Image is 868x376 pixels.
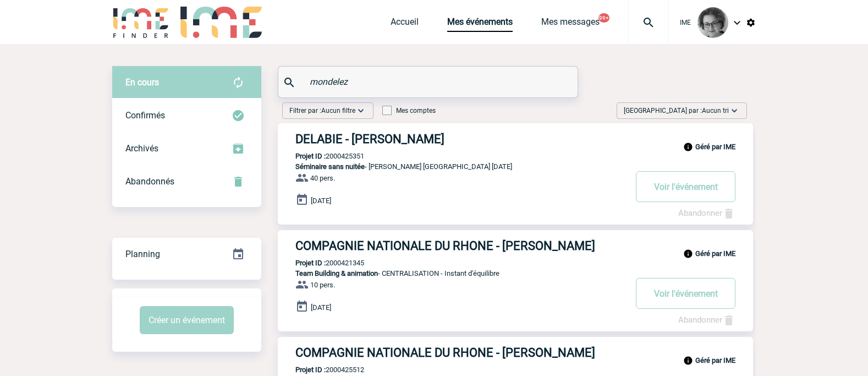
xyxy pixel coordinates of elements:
[636,278,735,309] button: Voir l'événement
[382,107,436,115] label: Mes comptes
[125,77,159,88] span: En cours
[678,208,735,218] a: Abandonner
[295,239,625,253] h3: COMPAGNIE NATIONALE DU RHONE - [PERSON_NAME]
[680,19,691,26] span: IME
[683,142,693,152] img: info_black_24dp.svg
[112,237,261,270] a: Planning
[125,110,165,121] span: Confirmés
[598,13,609,23] button: 99+
[278,366,364,374] p: 2000425512
[125,143,158,154] span: Archivés
[355,105,366,116] img: baseline_expand_more_white_24dp-b.png
[636,171,735,202] button: Voir l'événement
[683,249,693,259] img: info_black_24dp.svg
[278,152,364,160] p: 2000425351
[695,356,735,364] b: Géré par IME
[112,66,261,99] div: Retrouvez ici tous vos évènements avant confirmation
[295,259,326,267] b: Projet ID :
[310,281,335,289] span: 10 pers.
[678,315,735,325] a: Abandonner
[624,105,729,116] span: [GEOGRAPHIC_DATA] par :
[311,303,331,312] span: [DATE]
[695,143,735,151] b: Géré par IME
[310,174,335,182] span: 40 pers.
[729,105,740,116] img: baseline_expand_more_white_24dp-b.png
[697,7,728,38] img: 101028-0.jpg
[295,346,625,359] h3: COMPAGNIE NATIONALE DU RHONE - [PERSON_NAME]
[278,162,625,171] p: - [PERSON_NAME] [GEOGRAPHIC_DATA] [DATE]
[391,17,419,32] a: Accueil
[112,165,261,198] div: Retrouvez ici tous vos événements annulés
[447,17,513,32] a: Mes événements
[695,249,735,258] b: Géré par IME
[125,249,160,259] span: Planning
[289,105,355,116] span: Filtrer par :
[112,238,261,271] div: Retrouvez ici tous vos événements organisés par date et état d'avancement
[295,269,378,277] span: Team Building & animation
[311,197,331,205] span: [DATE]
[295,366,326,374] b: Projet ID :
[112,132,261,165] div: Retrouvez ici tous les événements que vous avez décidé d'archiver
[278,132,753,146] a: DELABIE - [PERSON_NAME]
[278,259,364,267] p: 2000421345
[278,239,753,253] a: COMPAGNIE NATIONALE DU RHONE - [PERSON_NAME]
[307,74,552,90] input: Rechercher un événement par son nom
[140,306,234,334] button: Créer un événement
[683,356,693,366] img: info_black_24dp.svg
[541,17,600,32] a: Mes messages
[702,107,729,115] span: Aucun tri
[295,162,365,171] span: Séminaire sans nuitée
[295,132,625,146] h3: DELABIE - [PERSON_NAME]
[112,7,169,38] img: IME-Finder
[278,269,625,277] p: - CENTRALISATION - Instant d'équilibre
[295,152,326,160] b: Projet ID :
[125,176,174,187] span: Abandonnés
[321,107,355,115] span: Aucun filtre
[278,346,753,359] a: COMPAGNIE NATIONALE DU RHONE - [PERSON_NAME]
